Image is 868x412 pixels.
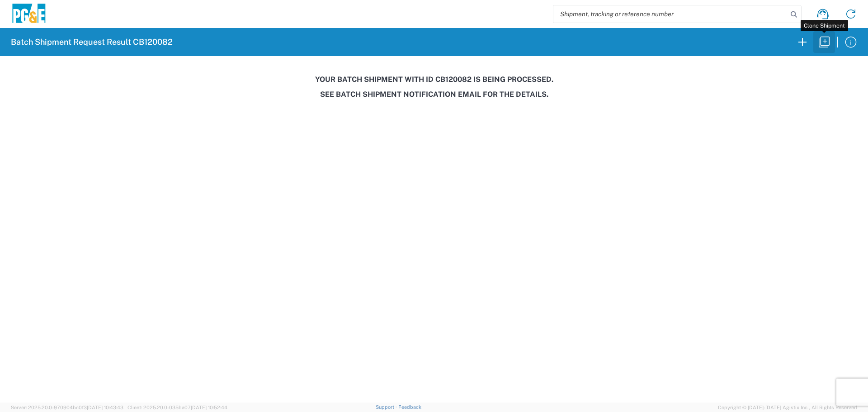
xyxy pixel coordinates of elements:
h3: Your batch shipment with id CB120082 is being processed. [6,75,862,84]
span: Client: 2025.20.0-035ba07 [127,405,227,410]
span: [DATE] 10:52:44 [191,405,227,410]
h3: See Batch Shipment Notification email for the details. [6,90,862,99]
span: Server: 2025.20.0-970904bc0f3 [11,405,123,410]
span: Copyright © [DATE]-[DATE] Agistix Inc., All Rights Reserved [718,403,857,412]
h2: Batch Shipment Request Result CB120082 [11,37,173,47]
a: Support [376,404,398,410]
a: Feedback [398,404,421,410]
span: [DATE] 10:43:43 [87,405,123,410]
input: Shipment, tracking or reference number [553,5,788,23]
img: pge [11,4,47,25]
